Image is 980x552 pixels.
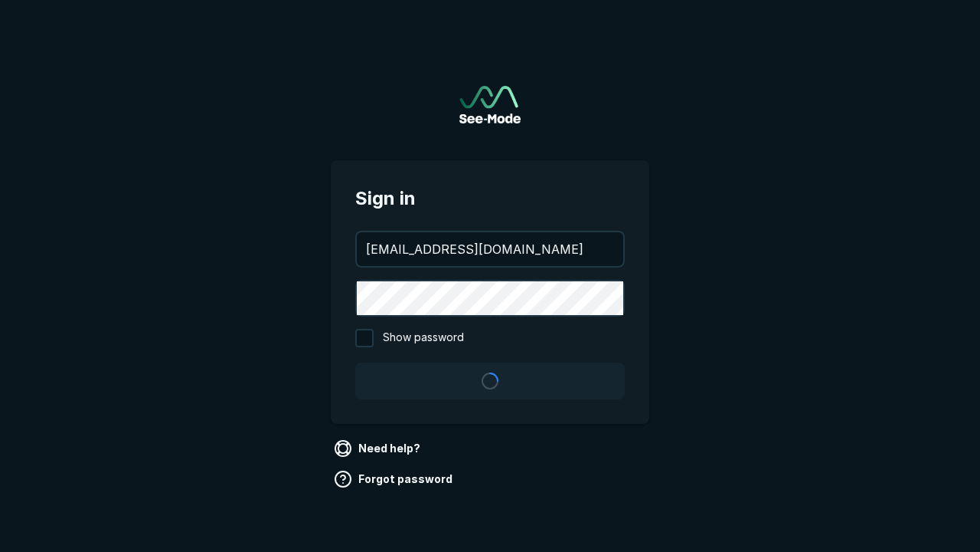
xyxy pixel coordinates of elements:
span: Show password [383,329,464,347]
input: your@email.com [357,232,623,266]
img: See-Mode Logo [459,86,521,123]
a: Need help? [331,436,426,461]
a: Forgot password [331,467,459,491]
span: Sign in [355,185,625,212]
a: Go to sign in [459,86,521,123]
